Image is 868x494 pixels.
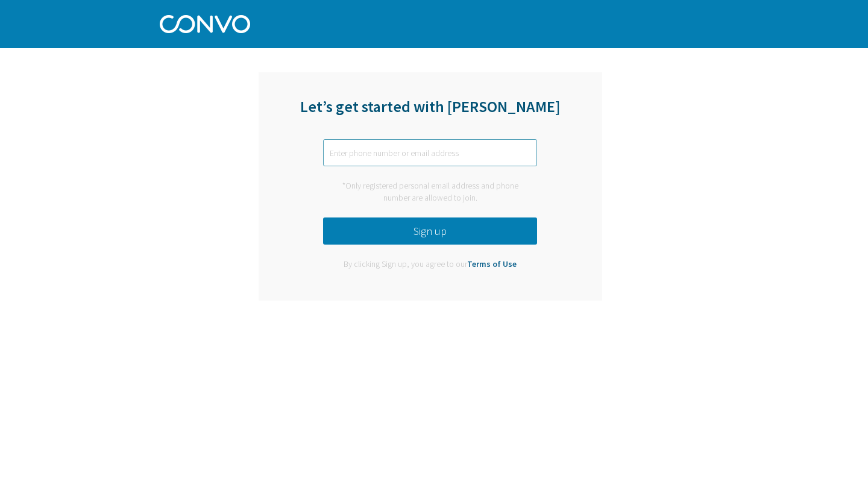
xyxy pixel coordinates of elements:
[335,258,526,270] div: By clicking Sign up, you agree to our
[323,217,537,245] button: Sign up
[323,139,537,166] input: Enter phone number or email address
[259,96,602,131] div: Let’s get started with [PERSON_NAME]
[323,180,537,204] div: *Only registered personal email address and phone number are allowed to join.
[467,258,517,269] a: Terms of Use
[160,12,250,33] img: Convo Logo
